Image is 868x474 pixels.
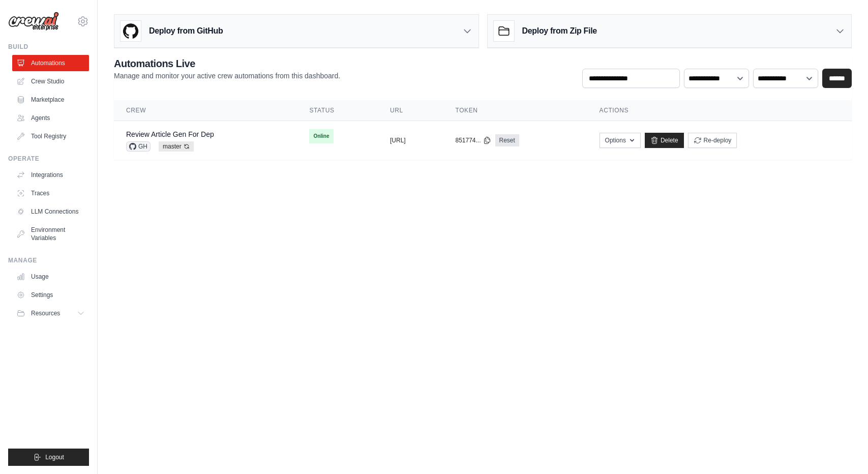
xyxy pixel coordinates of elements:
h3: Deploy from Zip File [522,25,597,37]
button: Resources [12,305,89,321]
a: Automations [12,55,89,71]
div: Operate [8,155,89,163]
a: Integrations [12,167,89,183]
button: 851774... [455,136,491,144]
th: URL [378,100,443,121]
span: Resources [31,309,60,317]
a: Reset [495,134,519,146]
a: Settings [12,287,89,303]
img: Logo [8,12,59,31]
a: Marketplace [12,92,89,108]
button: Logout [8,449,89,466]
span: Logout [45,453,64,461]
a: Review Article Gen For Dep [126,130,214,138]
iframe: Chat Widget [817,425,868,474]
h3: Deploy from GitHub [149,25,223,37]
div: Manage [8,256,89,264]
button: Re-deploy [688,133,737,148]
span: Online [309,129,333,143]
th: Actions [587,100,852,121]
a: Agents [12,110,89,126]
p: Manage and monitor your active crew automations from this dashboard. [114,71,340,81]
a: Crew Studio [12,73,89,90]
button: Options [600,133,641,148]
h2: Automations Live [114,56,340,71]
a: Environment Variables [12,222,89,246]
span: GH [126,141,151,152]
img: GitHub Logo [121,21,141,41]
a: Usage [12,269,89,285]
a: Traces [12,185,89,201]
th: Token [443,100,587,121]
a: LLM Connections [12,203,89,220]
a: Tool Registry [12,128,89,144]
th: Crew [114,100,297,121]
a: Delete [645,133,684,148]
span: master [159,141,194,152]
div: Build [8,43,89,51]
th: Status [297,100,378,121]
